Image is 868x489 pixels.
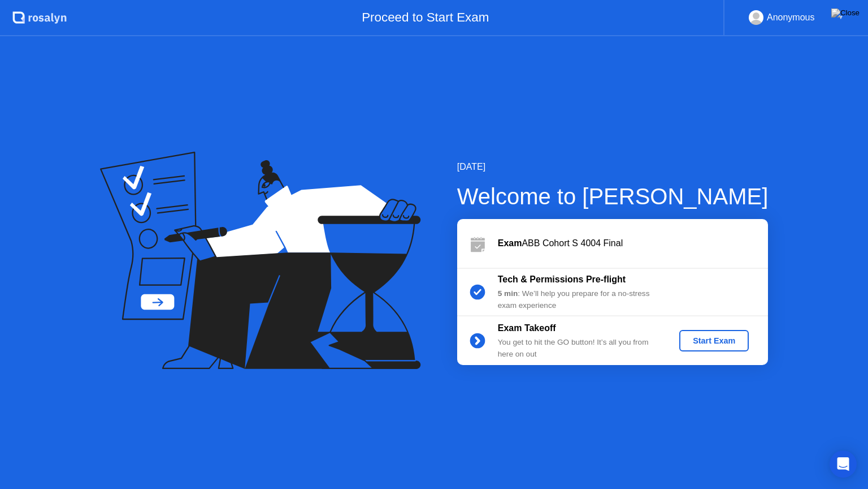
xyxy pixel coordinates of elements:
div: Open Intercom Messenger [830,451,857,478]
b: Tech & Permissions Pre-flight [498,274,626,284]
div: Anonymous [767,10,815,25]
div: Welcome to [PERSON_NAME] [457,179,769,213]
b: 5 min [498,289,518,298]
div: Start Exam [684,336,744,345]
button: Start Exam [679,330,749,351]
b: Exam Takeoff [498,323,556,333]
div: : We’ll help you prepare for a no-stress exam experience [498,288,661,311]
div: You get to hit the GO button! It’s all you from here on out [498,337,661,360]
div: [DATE] [457,160,769,174]
img: Close [831,8,860,18]
b: Exam [498,238,522,248]
div: ABB Cohort S 4004 Final [498,237,768,250]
